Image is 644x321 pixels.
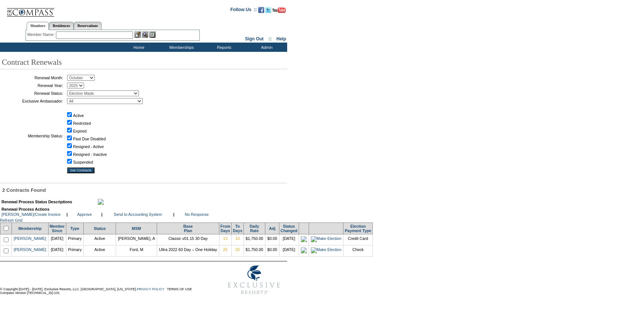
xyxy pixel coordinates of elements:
[73,137,106,141] label: Past Due Disabled
[173,212,175,217] b: |
[66,245,84,256] td: Primary
[202,43,245,52] td: Reports
[301,247,307,253] img: icon_electionmade.gif
[102,212,103,217] b: |
[232,234,243,245] td: 10
[233,224,242,233] a: ToDays
[311,247,342,253] img: Make Election
[219,234,232,245] td: 13
[311,236,342,242] img: Make Election
[250,224,259,233] a: DailyRate
[84,245,116,256] td: Active
[157,234,219,245] td: Classic v01.15 30 Day
[279,234,299,245] td: [DATE]
[343,245,372,256] td: Check
[137,287,164,291] a: PRIVACY POLICY
[157,245,219,256] td: Ultra 2022 60 Day – One Holiday
[2,106,63,165] td: Membership Status:
[2,90,63,96] td: Renewal Status:
[232,245,243,256] td: 20
[221,261,287,298] img: Exclusive Resorts
[48,234,66,245] td: [DATE]
[2,75,63,81] td: Renewal Month:
[66,234,84,245] td: Primary
[243,245,265,256] td: $1,750.00
[1,200,72,204] b: Renewal Process Status Descriptions
[73,160,93,164] label: Suspended
[70,226,79,231] a: Type
[49,22,74,30] a: Residences
[276,36,286,41] a: Help
[2,187,46,193] span: 2 Contracts Found
[73,129,86,133] label: Expired
[245,43,287,52] td: Admin
[258,9,264,14] a: Become our fan on Facebook
[98,199,104,205] img: maximize.gif
[269,226,275,231] a: Adj
[301,236,307,242] img: icon_electionmade.gif
[272,9,286,14] a: Subscribe to our YouTube Channel
[2,83,63,88] td: Renewal Year:
[116,234,157,245] td: [PERSON_NAME], A
[167,287,192,291] a: TERMS OF USE
[258,7,264,13] img: Become our fan on Facebook
[245,36,263,41] a: Sign Out
[142,31,148,38] img: View
[185,212,209,217] a: No Response
[343,234,372,245] td: Credit Card
[14,247,46,252] a: [PERSON_NAME]
[94,226,106,231] a: Status
[74,22,102,30] a: Reservations
[84,234,116,245] td: Active
[272,7,286,13] img: Subscribe to our YouTube Channel
[50,224,65,233] a: MemberSince
[73,144,104,149] label: Resigned - Active
[27,22,49,30] a: Members
[149,31,156,38] img: Reservations
[1,207,49,211] b: Renewal Process Actions
[265,234,279,245] td: $0.00
[280,224,298,233] a: StatusChanged
[279,245,299,256] td: [DATE]
[243,234,265,245] td: $1,750.00
[116,245,157,256] td: Ford, M
[219,245,232,256] td: 25
[265,7,271,13] img: Follow us on Twitter
[67,212,68,217] b: |
[73,152,107,157] label: Resigned - Inactive
[2,98,63,104] td: Exclusive Ambassador:
[159,43,202,52] td: Memberships
[230,6,257,15] td: Follow Us ::
[183,224,193,233] a: BasePlan
[14,236,46,241] a: [PERSON_NAME]
[73,121,91,126] label: Restricted
[67,167,94,173] input: Get Contracts
[6,2,54,17] img: Compass Home
[135,31,141,38] img: b_edit.gif
[73,113,84,118] label: Active
[18,226,42,231] a: Membership
[220,224,230,233] a: FromDays
[265,9,271,14] a: Follow us on Twitter
[1,212,60,217] a: [PERSON_NAME]/Create Invoice
[345,224,371,233] a: ElectionPayment Type
[117,43,159,52] td: Home
[2,227,10,231] span: Select/Deselect All
[269,36,272,41] span: ::
[48,245,66,256] td: [DATE]
[132,226,141,231] a: MSM
[114,212,162,217] a: Send to Accounting System
[265,245,279,256] td: $0.00
[27,31,56,38] div: Member Name:
[77,212,92,217] a: Approve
